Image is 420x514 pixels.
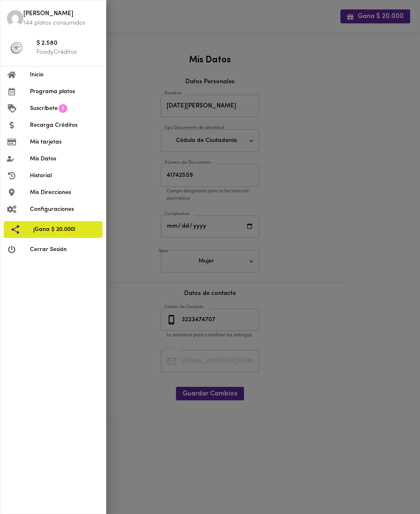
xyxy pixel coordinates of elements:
[37,39,99,48] span: $ 2.580
[30,71,99,79] span: Inicio
[30,171,99,180] span: Historial
[372,466,412,506] iframe: Messagebird Livechat Widget
[30,205,99,214] span: Configuraciones
[37,48,99,57] p: FoodyCréditos
[30,155,99,163] span: Mis Datos
[30,121,99,130] span: Recarga Créditos
[33,225,96,234] span: ¡Gana $ 20.000!
[10,42,23,54] img: foody-creditos-black.png
[30,87,99,96] span: Programa platos
[30,138,99,146] span: Mis tarjetas
[23,19,99,27] p: 144 platos consumidos
[23,9,99,19] span: [PERSON_NAME]
[30,245,99,254] span: Cerrar Sesión
[30,104,58,113] span: Suscríbete
[30,188,99,197] span: Mis Direcciones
